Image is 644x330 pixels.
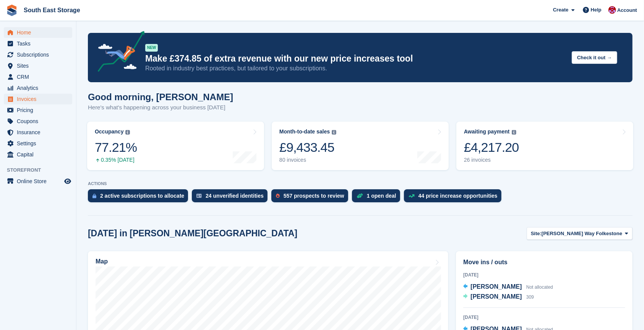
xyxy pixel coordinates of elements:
p: Make £374.85 of extra revenue with our new price increases tool [145,53,566,64]
h1: Good morning, [PERSON_NAME] [88,92,233,102]
a: 44 price increase opportunities [404,189,505,206]
div: £4,217.20 [464,140,519,155]
img: icon-info-grey-7440780725fd019a000dd9b08b2336e03edf1995a4989e88bcd33f0948082b44.svg [512,130,516,135]
img: icon-info-grey-7440780725fd019a000dd9b08b2336e03edf1995a4989e88bcd33f0948082b44.svg [332,130,336,135]
span: Coupons [17,116,63,127]
a: Occupancy 77.21% 0.35% [DATE] [87,122,264,170]
span: Capital [17,149,63,160]
div: 44 price increase opportunities [419,193,498,199]
div: 24 unverified identities [206,193,264,199]
span: Help [591,6,602,14]
a: South East Storage [21,4,83,16]
div: [DATE] [463,271,625,278]
a: menu [4,38,72,49]
a: menu [4,60,72,71]
span: Account [617,7,637,14]
div: Occupancy [95,128,123,135]
img: active_subscription_to_allocate_icon-d502201f5373d7db506a760aba3b589e785aa758c864c3986d89f69b8ff3... [92,193,96,198]
span: Insurance [17,127,63,138]
p: Here's what's happening across your business [DATE] [88,103,233,112]
img: prospect-51fa495bee0391a8d652442698ab0144808aea92771e9ea1ae160a38d050c398.svg [276,193,280,198]
div: 2 active subscriptions to allocate [100,193,184,199]
a: menu [4,27,72,38]
a: 24 unverified identities [192,189,271,206]
span: Subscriptions [17,49,63,60]
span: Storefront [7,166,76,174]
p: ACTIONS [88,181,633,186]
a: menu [4,72,72,82]
a: menu [4,149,72,160]
span: Online Store [17,176,63,187]
a: menu [4,127,72,138]
img: stora-icon-8386f47178a22dfd0bd8f6a31ec36ba5ce8667c1dd55bd0f319d3a0aa187defe.svg [6,5,18,16]
div: £9,433.45 [279,140,336,155]
span: Pricing [17,105,63,115]
a: Awaiting payment £4,217.20 26 invoices [456,122,633,170]
span: Create [553,6,568,14]
span: Settings [17,138,63,149]
a: Month-to-date sales £9,433.45 80 invoices [272,122,449,170]
a: [PERSON_NAME] Not allocated [463,282,553,292]
p: Rooted in industry best practices, but tailored to your subscriptions. [145,64,566,73]
a: menu [4,176,72,187]
a: menu [4,49,72,60]
img: Roger Norris [608,6,616,14]
span: CRM [17,72,63,82]
span: Tasks [17,38,63,49]
h2: Move ins / outs [463,258,625,267]
div: 557 prospects to review [284,193,344,199]
div: Month-to-date sales [279,128,330,135]
div: [DATE] [463,314,625,321]
span: Invoices [17,94,63,104]
a: Preview store [63,177,72,186]
a: menu [4,94,72,104]
a: menu [4,116,72,127]
img: price_increase_opportunities-93ffe204e8149a01c8c9dc8f82e8f89637d9d84a8eef4429ea346261dce0b2c0.svg [409,194,415,198]
div: 26 invoices [464,157,519,163]
span: 309 [526,294,534,300]
a: menu [4,83,72,93]
a: 2 active subscriptions to allocate [88,189,192,206]
div: Awaiting payment [464,128,510,135]
img: verify_identity-adf6edd0f0f0b5bbfe63781bf79b02c33cf7c696d77639b501bdc392416b5a36.svg [196,193,202,198]
span: Not allocated [526,284,553,290]
img: icon-info-grey-7440780725fd019a000dd9b08b2336e03edf1995a4989e88bcd33f0948082b44.svg [125,130,130,135]
div: 80 invoices [279,157,336,163]
h2: Map [96,258,108,265]
a: menu [4,105,72,115]
span: Analytics [17,83,63,93]
h2: [DATE] in [PERSON_NAME][GEOGRAPHIC_DATA] [88,228,297,239]
img: deal-1b604bf984904fb50ccaf53a9ad4b4a5d6e5aea283cecdc64d6e3604feb123c2.svg [357,193,363,198]
button: Site: [PERSON_NAME] Way Folkestone [527,227,633,240]
div: 77.21% [95,140,137,155]
div: 1 open deal [367,193,396,199]
span: Sites [17,60,63,71]
a: 1 open deal [352,189,404,206]
span: [PERSON_NAME] [470,283,522,290]
button: Check it out → [572,51,617,64]
a: [PERSON_NAME] 309 [463,292,534,302]
div: 0.35% [DATE] [95,157,137,163]
a: 557 prospects to review [271,189,352,206]
a: menu [4,138,72,149]
span: Home [17,27,63,38]
img: price-adjustments-announcement-icon-8257ccfd72463d97f412b2fc003d46551f7dbcb40ab6d574587a9cd5c0d94... [91,31,145,75]
div: NEW [145,44,158,52]
span: [PERSON_NAME] Way Folkestone [542,230,622,237]
span: Site: [531,230,542,237]
span: [PERSON_NAME] [470,293,522,300]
